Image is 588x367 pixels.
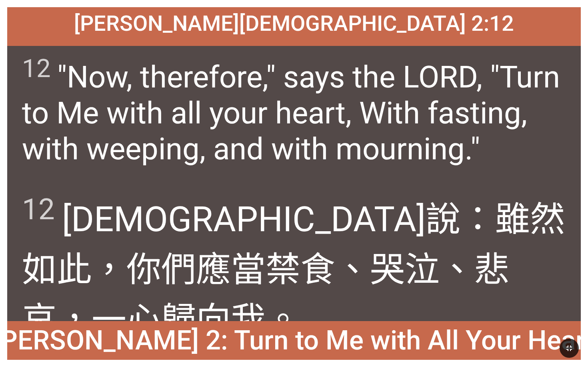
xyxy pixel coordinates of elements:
[74,11,514,36] span: [PERSON_NAME][DEMOGRAPHIC_DATA] 2:12
[22,199,565,340] wh5002: ：雖然如此，你們應當禁食
[22,191,566,342] span: [DEMOGRAPHIC_DATA]
[57,300,300,340] wh4553: ，一心
[22,192,55,226] sup: 12
[22,54,51,83] sup: 12
[196,300,300,340] wh7725: 向我。
[22,54,566,167] span: "Now, therefore," says the LORD, "Turn to Me with all your heart, With fasting, with weeping, and...
[161,300,300,340] wh3824: 歸
[22,199,565,340] wh3068: 說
